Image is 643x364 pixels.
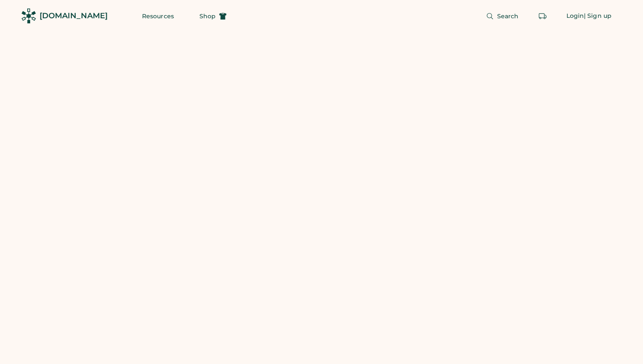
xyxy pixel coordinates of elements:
span: Search [497,13,519,19]
div: [DOMAIN_NAME] [40,11,108,21]
button: Retrieve an order [534,8,551,25]
button: Shop [189,8,237,25]
img: yH5BAEAAAAALAAAAAABAAEAAAIBRAA7 [311,169,332,190]
img: Rendered Logo - Screens [21,8,36,23]
button: Search [476,8,529,25]
div: | Sign up [584,12,612,20]
span: Shop [199,13,216,19]
div: Login [566,12,584,20]
button: Resources [132,8,184,25]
